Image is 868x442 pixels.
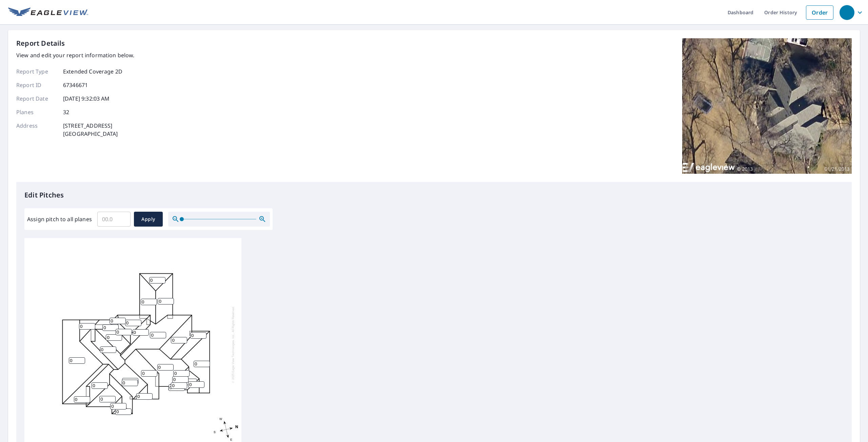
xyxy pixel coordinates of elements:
[16,38,65,48] p: Report Details
[63,94,110,103] p: [DATE] 9:32:03 AM
[63,67,122,76] p: Extended Coverage 2D
[806,5,833,20] a: Order
[16,94,57,103] p: Report Date
[16,51,135,59] p: View and edit your report information below.
[63,108,69,116] p: 32
[139,215,157,224] span: Apply
[682,38,852,174] img: Top image
[16,67,57,76] p: Report Type
[63,81,88,89] p: 67346671
[63,122,118,138] p: [STREET_ADDRESS] [GEOGRAPHIC_DATA]
[97,210,131,229] input: 00.0
[134,212,163,227] button: Apply
[27,215,92,223] label: Assign pitch to all planes
[16,81,57,89] p: Report ID
[8,7,88,18] img: EV Logo
[24,190,844,200] p: Edit Pitches
[16,122,57,138] p: Address
[16,108,57,116] p: Planes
